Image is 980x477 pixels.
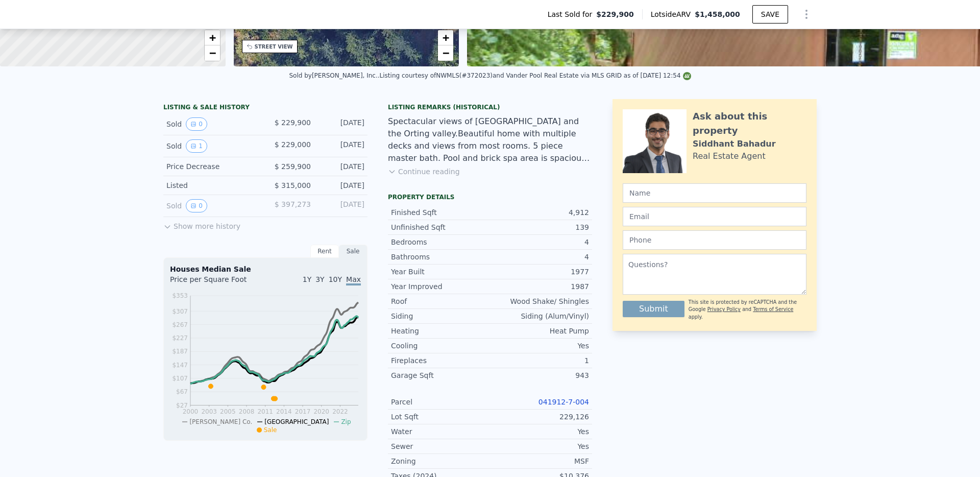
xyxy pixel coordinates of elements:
div: Wood Shake/ Shingles [490,296,589,306]
div: Real Estate Agent [693,150,766,162]
tspan: $267 [172,321,188,328]
div: Unfinished Sqft [391,222,490,232]
div: [DATE] [319,139,364,153]
tspan: 2022 [332,408,348,415]
div: 1987 [490,281,589,292]
div: Year Improved [391,281,490,292]
span: Sale [264,426,277,434]
span: − [443,46,449,59]
div: [DATE] [319,199,364,212]
input: Email [623,207,806,226]
div: Sold [166,199,257,212]
button: Continue reading [388,166,460,177]
span: $ 315,000 [275,181,311,189]
div: 139 [490,222,589,232]
div: Listing courtesy of NWMLS (#372023) and Vander Pool Real Estate via MLS GRID as of [DATE] 12:54 [380,72,691,79]
a: Terms of Service [753,306,793,312]
div: 229,126 [490,412,589,422]
span: Zip [341,418,351,425]
span: 10Y [329,275,342,283]
button: Show more history [163,217,240,231]
input: Phone [623,230,806,250]
div: Siddhant Bahadur [693,138,776,150]
div: STREET VIEW [255,43,293,51]
span: + [209,31,215,44]
span: [GEOGRAPHIC_DATA] [264,418,329,425]
button: View historical data [186,199,207,212]
span: 3Y [315,275,324,283]
span: $1,458,000 [695,10,740,18]
tspan: 2003 [201,408,217,415]
div: [DATE] [319,180,364,190]
span: + [443,31,449,44]
div: Yes [490,426,589,437]
div: Spectacular views of [GEOGRAPHIC_DATA] and the Orting valley.Beautiful home with multiple decks a... [388,115,592,164]
tspan: 2000 [183,408,199,415]
div: MSF [490,456,589,466]
div: Roof [391,296,490,306]
div: 4 [490,237,589,247]
span: Max [346,275,361,285]
div: Parcel [391,397,490,407]
span: − [209,46,215,59]
div: Price Decrease [166,161,257,172]
button: View historical data [186,139,207,153]
input: Name [623,183,806,203]
div: Sold by [PERSON_NAME], Inc. . [289,72,379,79]
span: $ 229,900 [275,118,311,127]
div: Bathrooms [391,252,490,262]
button: Show Options [796,4,817,25]
div: 1977 [490,267,589,277]
div: Zoning [391,456,490,466]
div: Sale [339,245,367,258]
div: Sewer [391,441,490,451]
tspan: 2011 [257,408,273,415]
span: 1Y [303,275,311,283]
div: 943 [490,370,589,380]
a: Zoom in [438,30,453,45]
div: Price per Square Foot [170,274,265,291]
div: Water [391,426,490,437]
a: 041912-7-004 [538,398,589,406]
button: Submit [623,301,684,317]
div: Yes [490,441,589,451]
div: Finished Sqft [391,207,490,218]
div: Sold [166,139,257,153]
div: Siding [391,311,490,321]
span: $ 259,900 [275,162,311,171]
div: 1 [490,355,589,366]
div: Siding (Alum/Vinyl) [490,311,589,321]
div: Heating [391,326,490,336]
button: SAVE [752,5,788,23]
a: Zoom in [205,30,220,45]
div: This site is protected by reCAPTCHA and the Google and apply. [689,299,806,321]
div: Ask about this property [693,109,806,138]
tspan: $27 [176,402,188,409]
div: 4,912 [490,207,589,218]
div: Houses Median Sale [170,264,361,274]
div: Cooling [391,341,490,351]
div: LISTING & SALE HISTORY [163,103,367,113]
span: $229,900 [596,9,634,19]
tspan: 2005 [220,408,236,415]
tspan: 2017 [295,408,311,415]
span: $ 229,000 [275,140,311,149]
tspan: $187 [172,348,188,355]
div: Year Built [391,267,490,277]
div: Rent [310,245,339,258]
div: [DATE] [319,161,364,172]
tspan: $147 [172,362,188,369]
div: Listing Remarks (Historical) [388,103,592,111]
div: Fireplaces [391,355,490,366]
div: Lot Sqft [391,412,490,422]
button: View historical data [186,117,207,131]
a: Zoom out [205,45,220,61]
tspan: $353 [172,292,188,299]
a: Zoom out [438,45,453,61]
div: [DATE] [319,117,364,131]
div: Listed [166,180,257,190]
div: Yes [490,341,589,351]
tspan: 2014 [276,408,292,415]
span: [PERSON_NAME] Co. [189,418,252,425]
div: Sold [166,117,257,131]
